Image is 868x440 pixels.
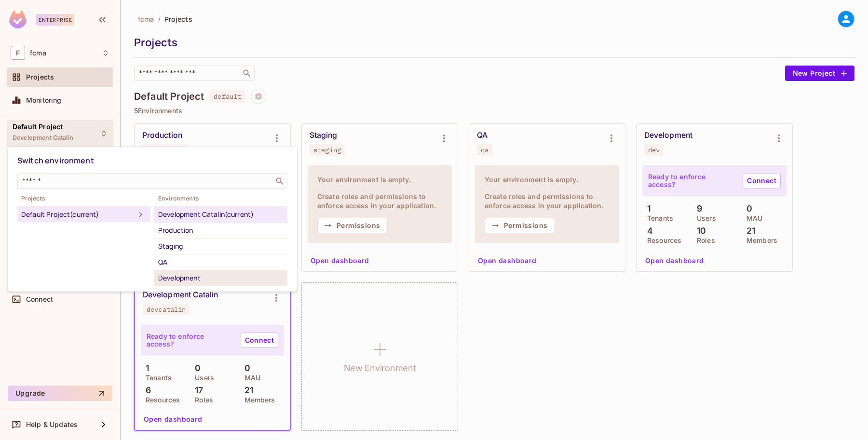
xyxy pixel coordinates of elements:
[154,195,287,202] span: Environments
[158,209,284,220] div: Development Catalin (current)
[17,155,94,166] span: Switch environment
[17,195,150,202] span: Projects
[158,256,284,268] div: QA
[158,272,284,284] div: Development
[158,240,284,252] div: Staging
[21,209,135,220] div: Default Project (current)
[158,225,284,236] div: Production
